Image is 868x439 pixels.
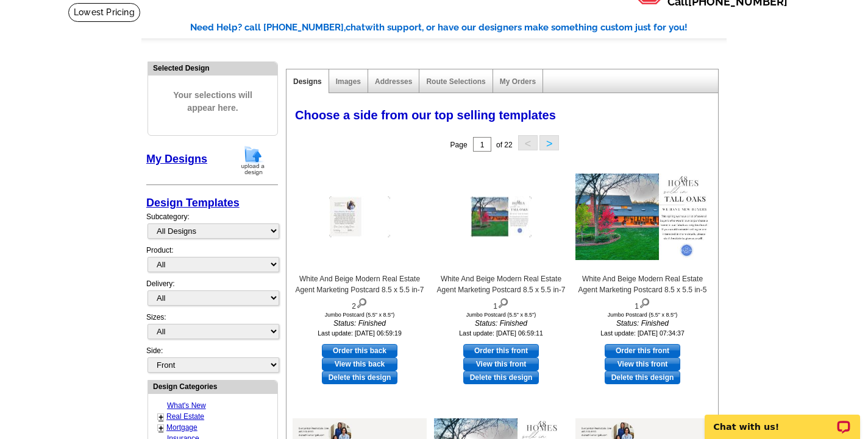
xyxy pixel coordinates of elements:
a: Images [336,77,361,86]
a: My Designs [146,153,207,165]
div: White And Beige Modern Real Estate Agent Marketing Postcard 8.5 x 5.5 in-7 2 [293,273,427,312]
i: Status: Finished [575,318,710,329]
div: Sizes: [146,312,278,345]
a: View this front [463,357,539,371]
span: of 22 [496,141,513,149]
small: Last update: [DATE] 07:34:37 [600,329,685,337]
div: Jumbo Postcard (5.5" x 8.5") [293,312,427,318]
a: Mortgage [166,423,197,432]
div: Jumbo Postcard (5.5" x 8.5") [575,312,710,318]
a: Real Estate [166,412,204,421]
div: Need Help? call [PHONE_NUMBER], with support, or have our designers make something custom just fo... [190,21,727,35]
button: > [539,135,559,150]
div: Delivery: [146,278,278,312]
img: view design details [497,295,509,309]
img: view design details [356,295,368,309]
i: Status: Finished [293,318,427,329]
div: Design Categories [148,381,277,392]
div: White And Beige Modern Real Estate Agent Marketing Postcard 8.5 x 5.5 in-5 1 [575,273,710,312]
img: White And Beige Modern Real Estate Agent Marketing Postcard 8.5 x 5.5 in-7 1 [471,197,532,237]
a: Route Selections [426,77,485,86]
a: + [158,423,163,433]
a: Design Templates [146,197,240,209]
button: < [518,135,538,150]
a: Designs [293,77,322,86]
a: use this design [605,344,680,357]
a: Addresses [375,77,412,86]
img: White And Beige Modern Real Estate Agent Marketing Postcard 8.5 x 5.5 in-5 1 [575,174,710,260]
span: Choose a side from our top selling templates [295,108,556,122]
span: chat [346,22,365,33]
small: Last update: [DATE] 06:59:11 [459,329,543,337]
small: Last update: [DATE] 06:59:19 [318,329,402,337]
a: View this back [322,357,397,371]
iframe: LiveChat chat widget [697,401,868,439]
i: Status: Finished [434,318,568,329]
div: Product: [146,245,278,278]
span: Page [450,141,468,149]
img: White And Beige Modern Real Estate Agent Marketing Postcard 8.5 x 5.5 in-7 2 [329,197,390,237]
div: Jumbo Postcard (5.5" x 8.5") [434,312,568,318]
a: use this design [322,344,397,357]
div: Selected Design [148,62,277,74]
a: use this design [463,344,539,357]
a: What's New [167,401,206,410]
a: View this front [605,357,680,371]
span: Your selections will appear here. [157,77,268,127]
img: upload-design [237,145,269,176]
div: Side: [146,345,278,374]
a: + [158,412,163,422]
a: Delete this design [322,371,397,384]
img: view design details [639,295,650,309]
a: Delete this design [463,371,539,384]
div: White And Beige Modern Real Estate Agent Marketing Postcard 8.5 x 5.5 in-7 1 [434,273,568,312]
a: My Orders [500,77,536,86]
div: Subcategory: [146,211,278,245]
a: Delete this design [605,371,680,384]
